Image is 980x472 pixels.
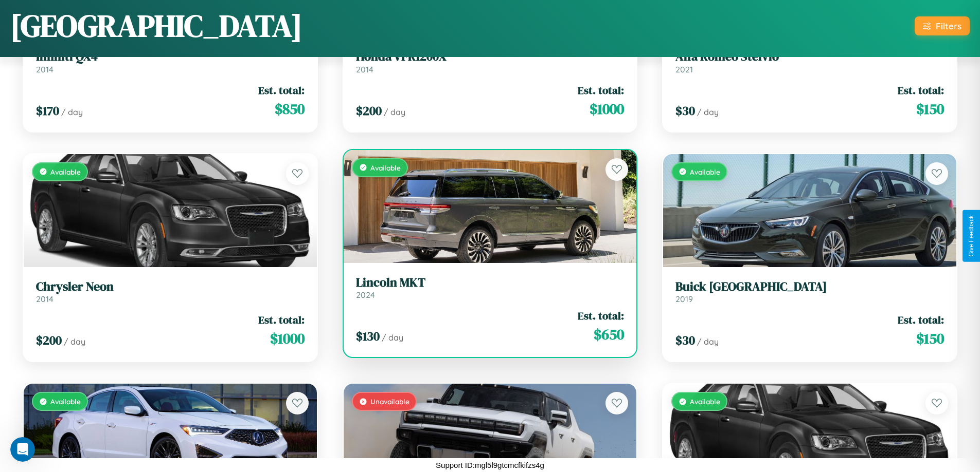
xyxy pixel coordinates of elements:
span: $ 150 [916,328,944,349]
button: Filters [915,16,970,35]
span: Est. total: [898,83,944,98]
span: $ 170 [36,102,59,119]
span: 2014 [36,64,54,74]
span: / day [64,336,85,347]
span: $ 1000 [270,328,305,349]
span: $ 150 [916,99,944,119]
a: Lincoln MKT2024 [356,275,625,300]
span: $ 200 [36,332,62,349]
h3: Chrysler Neon [36,279,305,294]
span: / day [697,336,719,347]
span: $ 30 [675,332,695,349]
span: 2021 [675,64,693,74]
p: Support ID: mgl5l9gtcmcfkifzs4g [436,458,544,472]
h3: Alfa Romeo Stelvio [675,49,944,64]
span: 2019 [675,294,693,304]
span: Est. total: [578,308,624,323]
span: Est. total: [258,312,305,327]
span: 2014 [36,294,54,304]
span: / day [382,332,403,343]
h3: Infiniti QX4 [36,49,305,64]
h1: [GEOGRAPHIC_DATA] [10,5,302,47]
span: / day [697,107,719,117]
div: Filters [936,21,961,31]
h3: Buick [GEOGRAPHIC_DATA] [675,279,944,294]
span: Available [690,167,720,176]
span: Available [370,163,401,172]
span: $ 650 [594,324,624,345]
h3: Honda VFR1200X [356,49,625,64]
span: $ 200 [356,102,382,119]
span: Est. total: [898,312,944,327]
span: $ 850 [275,99,305,119]
span: Unavailable [370,397,409,406]
a: Alfa Romeo Stelvio2021 [675,49,944,74]
iframe: Intercom live chat [10,437,35,462]
span: Est. total: [578,83,624,98]
span: Available [50,397,81,406]
span: Est. total: [258,83,305,98]
span: $ 1000 [590,99,624,119]
h3: Lincoln MKT [356,275,625,290]
a: Buick [GEOGRAPHIC_DATA]2019 [675,279,944,305]
a: Honda VFR1200X2014 [356,49,625,74]
div: Give Feedback [968,215,975,257]
span: / day [61,107,83,117]
a: Chrysler Neon2014 [36,279,305,305]
span: Available [690,397,720,406]
span: $ 30 [675,102,695,119]
a: Infiniti QX42014 [36,49,305,74]
span: 2014 [356,64,373,74]
span: Available [50,167,81,176]
span: $ 130 [356,328,380,345]
span: / day [384,107,405,117]
span: 2024 [356,290,375,300]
